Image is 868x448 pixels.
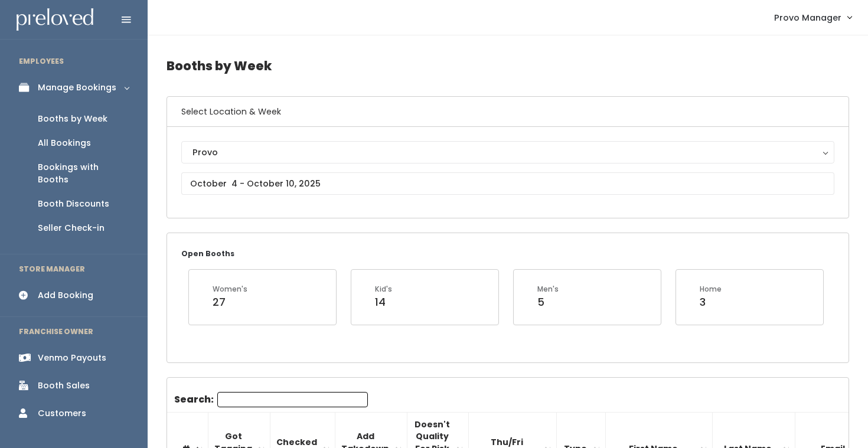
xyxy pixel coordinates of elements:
div: Booths by Week [38,113,107,125]
small: Open Booths [181,248,234,259]
div: 27 [213,295,247,310]
div: Add Booking [38,289,93,302]
div: 5 [537,295,559,310]
div: Manage Bookings [38,81,116,94]
div: All Bookings [38,137,91,149]
div: Booth Discounts [38,198,109,210]
div: Booth Sales [38,380,90,392]
div: Men's [537,284,559,295]
div: Kid's [375,284,392,295]
input: Search: [217,392,368,407]
div: Seller Check-in [38,222,105,234]
label: Search: [174,392,368,407]
div: Customers [38,407,86,420]
button: Provo [181,141,834,163]
a: Provo Manager [762,5,863,30]
div: Home [700,284,722,295]
div: Bookings with Booths [38,161,129,186]
img: preloved logo [17,8,93,31]
input: October 4 - October 10, 2025 [181,172,834,195]
div: 3 [700,295,722,310]
h4: Booths by Week [167,50,849,82]
h6: Select Location & Week [167,97,849,127]
div: Women's [213,284,247,295]
span: Provo Manager [774,11,841,24]
div: Provo [192,146,823,159]
div: Venmo Payouts [38,352,106,364]
div: 14 [375,295,392,310]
